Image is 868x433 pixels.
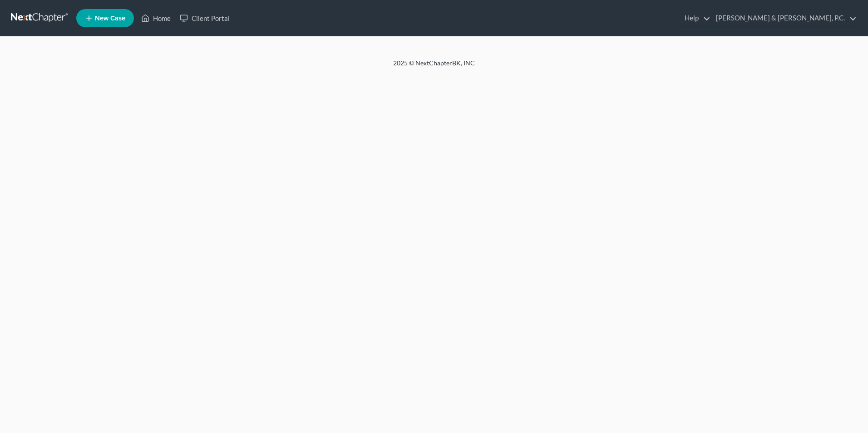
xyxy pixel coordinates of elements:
[680,10,710,26] a: Help
[175,10,234,26] a: Client Portal
[76,9,134,27] new-legal-case-button: New Case
[175,59,693,75] div: 2025 © NextChapterBK, INC
[711,10,857,26] a: [PERSON_NAME] & [PERSON_NAME], P.C.
[137,10,175,26] a: Home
